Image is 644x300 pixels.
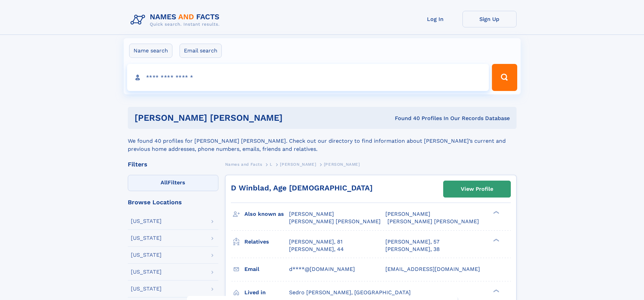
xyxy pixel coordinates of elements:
div: [US_STATE] [131,235,162,241]
img: Logo Names and Facts [128,11,225,29]
span: Sedro [PERSON_NAME], [GEOGRAPHIC_DATA] [289,289,411,296]
h3: Relatives [244,236,289,248]
a: [PERSON_NAME], 38 [385,246,440,253]
a: [PERSON_NAME], 57 [385,238,439,246]
input: search input [127,64,489,91]
div: We found 40 profiles for [PERSON_NAME] [PERSON_NAME]. Check out our directory to find information... [128,129,517,153]
span: [PERSON_NAME] [385,211,430,217]
a: L [270,160,272,168]
div: View Profile [461,181,493,197]
a: View Profile [444,181,510,197]
span: L [270,162,272,167]
span: [PERSON_NAME] [289,211,334,217]
div: [US_STATE] [131,269,162,275]
span: [EMAIL_ADDRESS][DOMAIN_NAME] [385,266,480,272]
span: [PERSON_NAME] [PERSON_NAME] [289,218,381,225]
div: [US_STATE] [131,286,162,292]
h3: Email [244,263,289,275]
div: Browse Locations [128,199,218,205]
div: ❯ [492,238,500,242]
span: All [161,179,168,186]
a: [PERSON_NAME] [280,160,316,168]
span: [PERSON_NAME] [280,162,316,167]
label: Name search [129,44,172,58]
div: [US_STATE] [131,218,162,224]
a: [PERSON_NAME], 44 [289,246,344,253]
div: ❯ [492,210,500,215]
a: D Winblad, Age [DEMOGRAPHIC_DATA] [231,184,373,192]
a: Names and Facts [225,160,262,168]
div: Filters [128,161,218,167]
div: Found 40 Profiles In Our Records Database [339,115,510,122]
h1: [PERSON_NAME] [PERSON_NAME] [135,114,339,122]
a: Log In [408,11,462,27]
a: Sign Up [462,11,517,27]
div: [US_STATE] [131,252,162,258]
h3: Lived in [244,287,289,298]
a: [PERSON_NAME], 81 [289,238,342,246]
label: Email search [180,44,222,58]
label: Filters [128,175,218,191]
h3: Also known as [244,208,289,220]
div: ❯ [492,289,500,293]
span: [PERSON_NAME] [PERSON_NAME] [387,218,479,225]
span: [PERSON_NAME] [324,162,360,167]
button: Search Button [492,64,517,91]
